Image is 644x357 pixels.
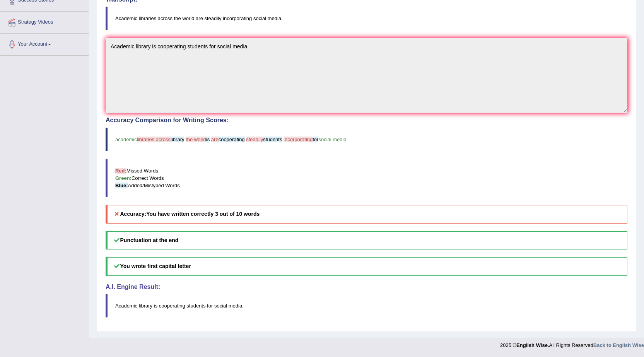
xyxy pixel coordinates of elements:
a: Your Account [0,34,89,53]
span: library [171,137,184,142]
span: steadily [246,137,263,142]
span: are [211,137,219,142]
blockquote: Missed Words Correct Words Added/Mistyped Words [106,159,627,197]
a: Strategy Videos [0,12,89,31]
div: 2025 © All Rights Reserved [500,338,644,349]
h5: You wrote first capital letter [106,257,627,275]
b: Blue: [115,183,128,188]
span: is [206,137,210,142]
span: the world [186,137,206,142]
blockquote: Academic libraries across the world are steadily incorporating social media. [106,7,627,30]
a: Back to English Wise [593,342,644,348]
b: You have written correctly 3 out of 10 words [146,211,260,217]
span: for [207,303,213,309]
b: Green: [115,175,132,181]
span: incorporating [284,137,313,142]
span: for [313,137,318,142]
span: cooperating [159,303,185,309]
span: students [186,303,205,309]
blockquote: . [106,294,627,318]
span: social media [318,137,346,142]
h4: Accuracy Comparison for Writing Scores: [106,117,627,124]
span: social [214,303,227,309]
span: library [139,303,152,309]
span: cooperating [219,137,245,142]
strong: English Wise. [516,342,549,348]
h5: Punctuation at the end [106,231,627,249]
h5: Accuracy: [106,205,627,223]
b: Red: [115,168,126,174]
h4: A.I. Engine Result: [106,284,627,290]
span: libraries across [137,137,171,142]
span: is [154,303,157,309]
span: media [229,303,242,309]
span: Academic [115,303,137,309]
span: students [263,137,282,142]
span: academic [115,137,137,142]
